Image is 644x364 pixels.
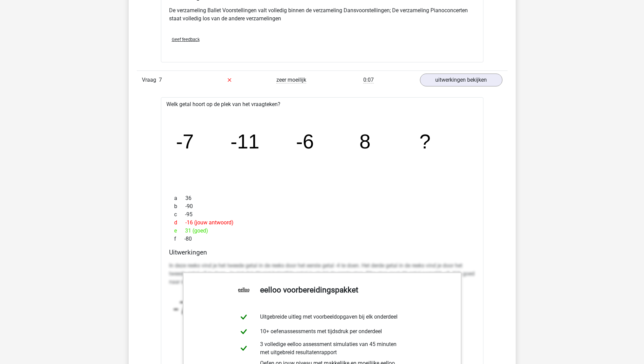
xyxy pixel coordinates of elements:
[169,235,475,243] div: -80
[420,130,431,153] tspan: ?
[231,130,259,153] tspan: -11
[169,6,475,23] p: De verzameling Ballet Voorstellingen valt volledig binnen de verzameling Dansvoorstellingen; De v...
[174,210,185,219] span: c
[159,77,162,83] span: 7
[174,219,185,227] span: d
[363,77,374,83] span: 0:07
[296,130,314,153] tspan: -6
[169,210,475,219] div: -95
[169,227,475,235] div: 31 (goed)
[169,219,475,227] div: -16 (jouw antwoord)
[176,130,194,153] tspan: -7
[142,76,159,84] span: Vraag
[172,37,200,42] span: Geef feedback
[420,74,502,86] a: uitwerkingen bekijken
[169,202,475,210] div: -90
[174,202,185,210] span: b
[360,130,371,153] tspan: 8
[169,194,475,202] div: 36
[169,248,475,256] h4: Uitwerkingen
[174,235,184,243] span: f
[174,227,185,235] span: e
[174,194,185,202] span: a
[173,298,189,318] tspan: -7
[169,262,475,286] p: In deze reeks vind je het tweede getal in de reeks door het eerste getal -4 te doen. Het derde ge...
[276,77,306,83] span: zeer moeilijk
